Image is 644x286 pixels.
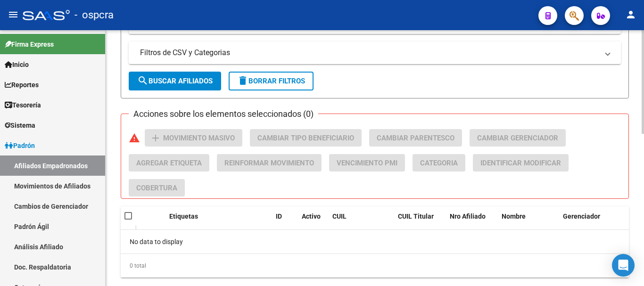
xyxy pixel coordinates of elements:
button: Reinformar Movimiento [217,154,322,172]
span: Buscar Afiliados [137,77,213,85]
datatable-header-cell: Etiquetas [165,206,272,237]
button: Cambiar Gerenciador [470,129,566,147]
button: Borrar Filtros [229,72,314,90]
span: CUIL Titular [398,212,434,220]
span: Agregar Etiqueta [136,159,202,167]
datatable-header-cell: Nombre [498,206,559,237]
span: - ospcra [74,5,114,25]
span: Cambiar Gerenciador [477,134,558,142]
span: Etiquetas [169,212,198,220]
mat-icon: person [625,9,636,20]
span: Cambiar Tipo Beneficiario [257,134,354,142]
div: 0 total [121,254,629,278]
button: Cambiar Tipo Beneficiario [250,129,362,147]
span: Inicio [5,59,29,70]
datatable-header-cell: Nro Afiliado [446,206,498,237]
span: Vencimiento PMI [337,159,397,167]
div: No data to display [121,230,629,253]
span: Padrón [5,140,35,151]
datatable-header-cell: ID [272,206,298,237]
mat-expansion-panel-header: Filtros de CSV y Categorias [129,41,621,64]
span: Cobertura [136,184,177,192]
button: Categoria [413,154,465,172]
span: Nro Afiliado [450,212,486,220]
datatable-header-cell: Activo [298,206,329,237]
button: Movimiento Masivo [145,129,242,147]
span: Firma Express [5,39,54,49]
span: Gerenciador [563,212,600,220]
button: Identificar Modificar [473,154,569,172]
button: Vencimiento PMI [329,154,405,172]
mat-panel-title: Filtros de CSV y Categorias [140,48,598,58]
span: Movimiento Masivo [163,134,235,142]
span: ID [276,212,282,220]
div: Open Intercom Messenger [612,254,635,277]
span: Activo [302,212,321,220]
span: CUIL [332,212,347,220]
mat-icon: add [150,132,161,144]
datatable-header-cell: Gerenciador [559,206,616,237]
span: Borrar Filtros [237,77,305,85]
datatable-header-cell: CUIL Titular [394,206,446,237]
mat-icon: warning [129,132,140,144]
span: Nombre [502,212,526,220]
mat-icon: search [137,75,149,86]
span: Categoria [420,159,458,167]
span: Reportes [5,80,39,90]
button: Agregar Etiqueta [129,154,209,172]
mat-icon: menu [8,9,19,20]
span: Cambiar Parentesco [377,134,454,142]
datatable-header-cell: CUIL [329,206,380,237]
span: Tesorería [5,100,41,110]
button: Cobertura [129,179,185,196]
mat-icon: delete [237,75,248,86]
button: Buscar Afiliados [129,72,221,90]
h3: Acciones sobre los elementos seleccionados (0) [129,107,318,121]
button: Cambiar Parentesco [369,129,462,147]
span: Identificar Modificar [480,159,561,167]
span: Sistema [5,120,35,131]
span: Reinformar Movimiento [224,159,314,167]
